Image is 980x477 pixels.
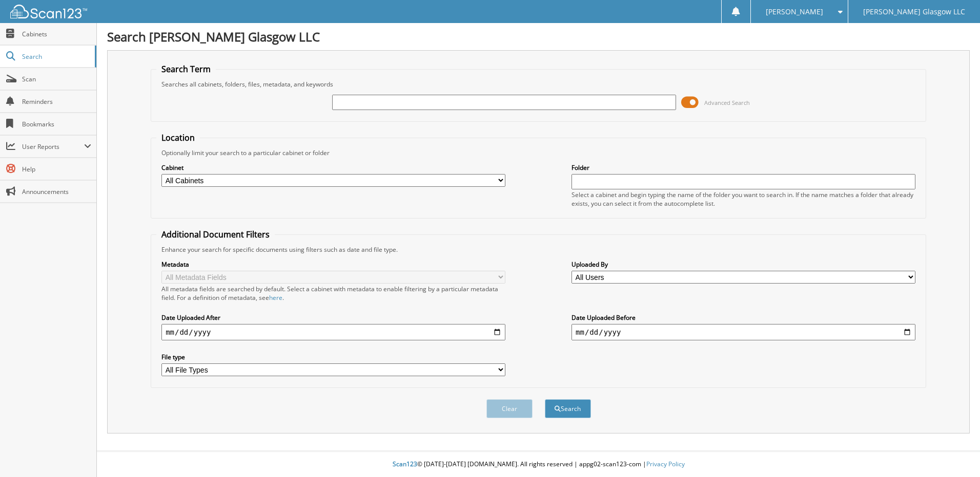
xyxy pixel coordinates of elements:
[22,75,91,83] span: Scan
[22,142,84,151] span: User Reports
[156,132,200,143] legend: Location
[161,285,505,302] div: All metadata fields are searched by default. Select a cabinet with metadata to enable filtering b...
[161,324,505,340] input: start
[97,452,980,477] div: © [DATE]-[DATE] [DOMAIN_NAME]. All rights reserved | appg02-scan123-com |
[486,399,533,418] button: Clear
[156,80,921,89] div: Searches all cabinets, folders, files, metadata, and keywords
[156,245,921,254] div: Enhance your search for specific documents using filters such as date and file type.
[22,52,90,61] span: Search
[22,165,91,174] span: Help
[571,260,915,269] label: Uploaded By
[22,97,91,106] span: Reminders
[571,163,915,172] label: Folder
[929,428,980,477] iframe: Chat Widget
[156,63,216,75] legend: Search Term
[161,313,505,322] label: Date Uploaded After
[545,399,591,418] button: Search
[704,99,750,106] span: Advanced Search
[269,293,282,302] a: here
[161,163,505,172] label: Cabinet
[156,229,275,240] legend: Additional Document Filters
[571,190,915,208] div: Select a cabinet and begin typing the name of the folder you want to search in. If the name match...
[22,187,91,196] span: Announcements
[107,28,970,45] h1: Search [PERSON_NAME] Glasgow LLC
[10,5,87,18] img: scan123-logo-white.svg
[646,460,685,468] a: Privacy Policy
[766,9,823,15] span: [PERSON_NAME]
[156,148,921,157] div: Optionally limit your search to a particular cabinet or folder
[393,460,417,468] span: Scan123
[22,30,91,38] span: Cabinets
[571,313,915,322] label: Date Uploaded Before
[571,324,915,340] input: end
[22,120,91,128] span: Bookmarks
[161,260,505,269] label: Metadata
[161,353,505,361] label: File type
[863,9,965,15] span: [PERSON_NAME] Glasgow LLC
